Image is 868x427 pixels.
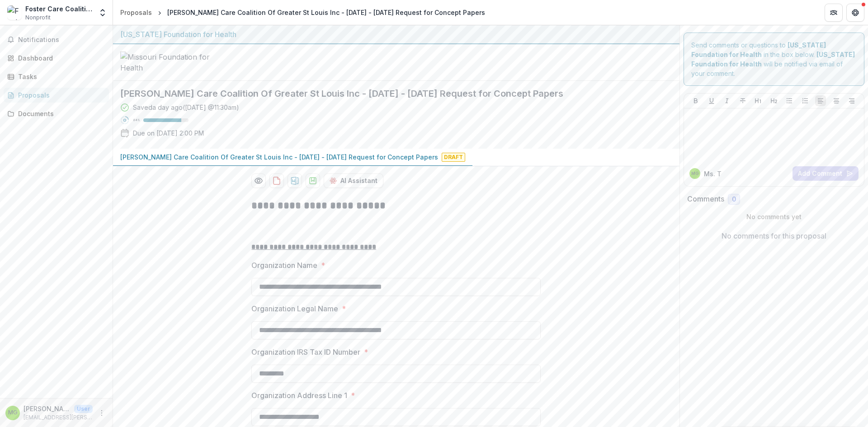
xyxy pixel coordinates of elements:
[4,33,109,47] button: Notifications
[815,95,826,106] button: Align Left
[4,51,109,66] a: Dashboard
[825,4,843,22] button: Partners
[784,95,795,106] button: Bullet List
[24,404,71,413] p: [PERSON_NAME]
[18,36,105,44] span: Notifications
[117,6,489,19] nav: breadcrumb
[691,171,698,176] div: Ms. Trisha Gordon
[18,53,102,63] div: Dashboard
[25,14,51,22] span: Nonprofit
[18,90,102,100] div: Proposals
[133,103,239,112] div: Saved a day ago ( [DATE] @ 11:30am )
[120,88,658,99] h2: [PERSON_NAME] Care Coalition Of Greater St Louis Inc - [DATE] - [DATE] Request for Concept Papers
[120,52,211,73] img: Missouri Foundation for Health
[704,169,722,178] p: Ms. T
[8,410,18,416] div: Ms. Trisha Gordon
[7,5,22,20] img: Foster Care Coalition Of Greater St Louis Inc
[120,29,672,40] div: [US_STATE] Foundation for Health
[288,174,302,188] button: download-proposal
[120,152,438,162] p: [PERSON_NAME] Care Coalition Of Greater St Louis Inc - [DATE] - [DATE] Request for Concept Papers
[96,4,109,22] button: Open entity switcher
[800,95,811,106] button: Ordered List
[793,166,859,181] button: Add Comment
[831,95,842,106] button: Align Center
[737,95,748,106] button: Strike
[251,174,266,188] button: Preview a45307e6-1830-45c4-9630-06d1122bc672-0.pdf
[133,117,140,123] p: 84 %
[684,33,865,86] div: Send comments or questions to in the box below. will be notified via email of your comment.
[4,69,109,84] a: Tasks
[732,196,736,203] span: 0
[251,260,317,271] p: Organization Name
[18,109,102,118] div: Documents
[25,4,93,14] div: Foster Care Coalition Of Greater St Louis Inc
[753,95,764,106] button: Heading 1
[120,8,152,17] div: Proposals
[96,408,107,418] button: More
[251,347,360,357] p: Organization IRS Tax ID Number
[324,174,383,188] button: AI Assistant
[687,195,724,203] h2: Comments
[722,95,732,106] button: Italicize
[306,174,320,188] button: download-proposal
[24,413,93,422] p: [EMAIL_ADDRESS][PERSON_NAME][DOMAIN_NAME]
[117,6,156,19] a: Proposals
[846,4,864,22] button: Get Help
[706,95,717,106] button: Underline
[251,390,347,401] p: Organization Address Line 1
[18,72,102,81] div: Tasks
[269,174,284,188] button: download-proposal
[846,95,857,106] button: Align Right
[4,106,109,121] a: Documents
[251,303,338,314] p: Organization Legal Name
[133,128,204,138] p: Due on [DATE] 2:00 PM
[74,405,93,413] p: User
[167,8,485,17] div: [PERSON_NAME] Care Coalition Of Greater St Louis Inc - [DATE] - [DATE] Request for Concept Papers
[687,212,861,221] p: No comments yet
[722,230,826,241] p: No comments for this proposal
[769,95,779,106] button: Heading 2
[4,88,109,103] a: Proposals
[690,95,701,106] button: Bold
[442,153,465,162] span: Draft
